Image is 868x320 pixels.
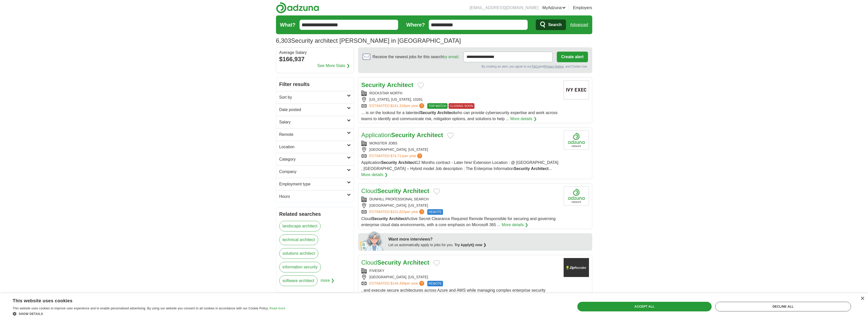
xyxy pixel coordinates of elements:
[276,91,354,103] a: Sort by
[542,5,566,11] a: MyAdzuna
[276,178,354,190] a: Employment type
[573,5,592,11] a: Employers
[417,132,443,138] strong: Architect
[279,234,318,245] a: technical architect
[548,20,562,30] span: Search
[279,275,318,286] a: software architect
[419,103,424,108] span: ?
[279,156,347,162] h2: Category
[403,187,429,194] strong: Architect
[470,5,538,11] li: [EMAIL_ADDRESS][DOMAIN_NAME]
[361,268,560,273] div: FIVESKY
[276,128,354,141] a: Remote
[279,181,347,187] h2: Employment type
[443,55,458,59] a: by email
[361,97,560,102] div: [US_STATE], [US_STATE], 10261
[454,243,486,247] a: Try ApplyIQ now ❯
[13,296,272,304] div: This website uses cookies
[361,217,556,227] span: Cloud Active Secret Clearance Required Remote Responsible for securing and governing enterprise c...
[377,259,401,266] strong: Security
[361,187,429,194] a: CloudSecurity Architect
[391,132,415,138] strong: Security
[276,153,354,165] a: Category
[279,107,347,113] h2: Date posted
[715,302,851,311] div: Decline all
[370,197,429,201] a: DUNHILL PROFESSIONAL SEARCH
[514,166,530,171] strong: Security
[361,147,560,152] div: [GEOGRAPHIC_DATA], [US_STATE]
[381,160,397,165] strong: Security
[13,307,269,310] span: This website uses cookies to improve user experience and to enable personalised advertising. By u...
[279,51,351,55] div: Average Salary
[361,132,443,138] a: ApplicationSecurity Architect
[361,81,385,88] strong: Security
[564,186,589,205] img: Dunhill Professional Search logo
[361,172,388,178] a: More details ❯
[321,275,334,289] span: more ❯
[420,111,436,115] strong: Security
[279,248,318,259] a: solutions architect
[502,222,528,228] a: More details ❯
[361,111,558,121] span: ... is on the lookout for a talented who can provide cybersecurity expertise and work across team...
[377,187,401,194] strong: Security
[387,81,413,88] strong: Architect
[510,116,537,122] a: More details ❯
[279,221,321,231] a: landscape architect
[419,209,424,214] span: ?
[279,169,347,175] h2: Company
[531,65,539,68] a: T&Cs
[361,259,429,266] a: CloudSecurity Architect
[269,307,285,310] a: Read more, opens a new window
[361,160,559,171] span: Application 12 Months contract - Later hire/ Extension Location : @ [GEOGRAPHIC_DATA] , [GEOGRAPH...
[276,141,354,153] a: Location
[279,132,347,138] h2: Remote
[370,103,426,109] a: ESTIMATED:$241,318per year?
[437,111,455,115] strong: Architect
[419,281,424,286] span: ?
[279,144,347,150] h2: Location
[361,203,560,208] div: [GEOGRAPHIC_DATA], [US_STATE]
[417,153,422,158] span: ?
[279,194,347,200] h2: Hours
[280,21,296,29] label: What?
[427,103,447,109] span: TOP MATCH
[362,64,588,69] div: By creating an alert, you agree to our and , and Cookie Use.
[570,20,588,30] a: Advanced
[276,116,354,128] a: Salary
[279,262,321,272] a: information security
[447,133,454,139] button: Add to favorite jobs
[276,2,319,13] img: Adzuna logo
[544,65,564,68] a: Privacy Notice
[370,281,426,286] a: ESTIMATED:$146,499per year?
[390,281,405,285] span: $146,499
[557,52,588,62] button: Create alert
[389,217,407,221] strong: Architect
[427,281,443,286] span: REMOTE
[433,188,440,195] button: Add to favorite jobs
[564,80,589,99] img: Company logo
[389,236,589,242] div: Want more interviews?
[361,81,413,88] a: Security Architect
[361,141,560,146] div: MONSTER JOBS
[361,274,560,280] div: [GEOGRAPHIC_DATA], [US_STATE]
[390,104,405,108] span: $241,318
[564,131,589,150] img: Company logo
[372,217,388,221] strong: Security
[427,209,443,215] span: REMOTE
[19,312,43,316] span: Show details
[361,288,559,311] span: , and execute secure architectures across Azure and AWS while managing complex enterprise securit...
[373,54,459,60] span: Receive the newest jobs for this search :
[279,210,351,218] h2: Related searches
[317,63,350,69] a: See More Stats ❯
[370,209,426,215] a: ESTIMATED:$101,823per year?
[860,297,864,301] div: Close
[361,91,560,96] div: ROCKSTAR NORTH
[433,260,440,266] button: Add to favorite jobs
[531,166,548,171] strong: Architect
[279,55,351,64] div: $166,937
[276,37,461,44] h1: Security architect [PERSON_NAME] in [GEOGRAPHIC_DATA]
[406,21,425,29] label: Where?
[403,259,429,266] strong: Architect
[276,190,354,203] a: Hours
[577,302,712,311] div: Accept all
